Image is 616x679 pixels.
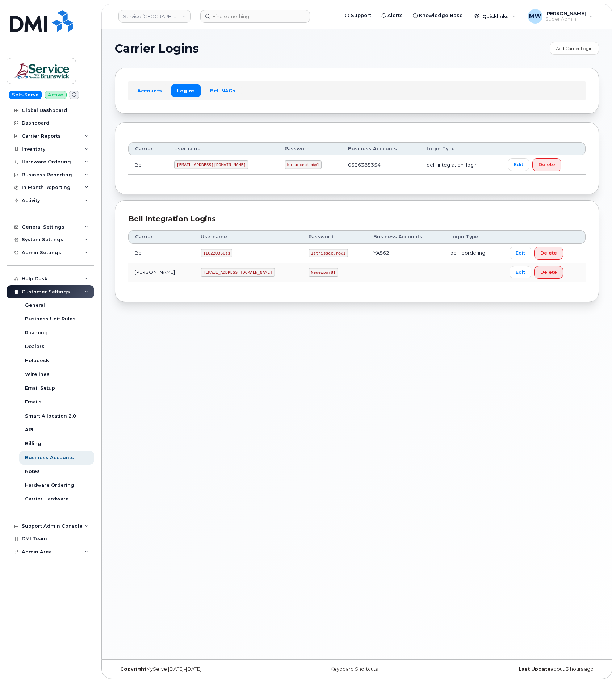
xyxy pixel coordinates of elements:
a: Keyboard Shortcuts [330,666,378,672]
span: Carrier Logins [115,43,199,54]
a: Bell NAGs [204,84,242,97]
a: Accounts [131,84,168,97]
button: Delete [534,247,563,260]
code: Isthissecure@1 [309,249,348,257]
span: Delete [540,269,557,276]
code: 116220356ss [201,249,233,257]
span: Delete [540,250,557,256]
code: Notaccepted@1 [285,160,322,169]
span: Delete [539,161,555,168]
a: Edit [510,247,531,259]
th: Username [168,142,278,155]
code: [EMAIL_ADDRESS][DOMAIN_NAME] [201,268,275,277]
button: Delete [532,158,561,171]
a: Logins [171,84,201,97]
strong: Last Update [519,666,550,672]
td: [PERSON_NAME] [128,263,194,282]
div: Bell Integration Logins [128,214,586,224]
td: YA862 [367,244,444,263]
td: 0536385354 [341,155,420,175]
th: Business Accounts [341,142,420,155]
td: bell_integration_login [420,155,501,175]
th: Password [302,230,367,243]
a: Edit [510,266,531,278]
th: Carrier [128,230,194,243]
a: Edit [508,158,529,171]
th: Business Accounts [367,230,444,243]
a: Add Carrier Login [550,42,599,55]
div: about 3 hours ago [437,666,599,672]
th: Carrier [128,142,168,155]
td: Bell [128,244,194,263]
code: [EMAIL_ADDRESS][DOMAIN_NAME] [174,160,248,169]
td: Bell [128,155,168,175]
th: Login Type [444,230,503,243]
td: bell_eordering [444,244,503,263]
th: Password [278,142,341,155]
div: MyServe [DATE]–[DATE] [115,666,276,672]
th: Login Type [420,142,501,155]
code: Newewpo78! [309,268,338,277]
th: Username [194,230,302,243]
strong: Copyright [120,666,146,672]
button: Delete [534,266,563,279]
